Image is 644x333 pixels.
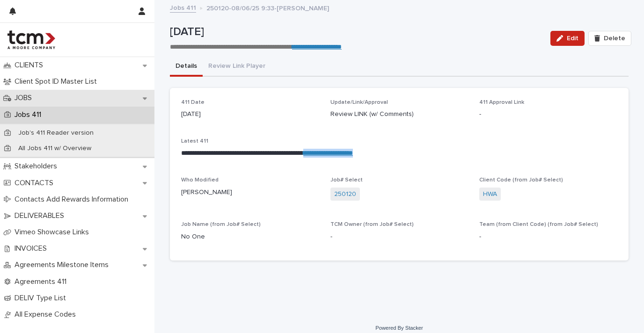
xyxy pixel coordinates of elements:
p: Stakeholders [11,162,65,171]
span: 411 Approval Link [479,100,524,105]
span: Edit [567,35,578,42]
p: Contacts Add Rewards Information [11,195,136,204]
p: All Jobs 411 w/ Overview [11,145,99,152]
span: Team (from Client Code) (from Job# Select) [479,222,598,227]
p: Agreements Milestone Items [11,261,116,269]
p: INVOICES [11,244,54,253]
p: Client Spot ID Master List [11,77,104,86]
span: Delete [604,35,625,42]
a: HWA [483,189,497,199]
a: Powered By Stacker [375,325,423,331]
button: Edit [550,31,585,46]
button: Review Link Player [203,57,271,77]
p: No One [181,232,319,242]
p: 250120-08/06/25 9:33-[PERSON_NAME] [206,2,329,13]
span: Update/Link/Approval [330,100,388,105]
a: Jobs 411 [170,2,196,13]
p: JOBS [11,94,39,102]
span: TCM Owner (from Job# Select) [330,222,414,227]
p: - [330,232,468,242]
p: CONTACTS [11,179,61,188]
span: Client Code (from Job# Select) [479,177,563,183]
span: 411 Date [181,100,205,105]
a: 250120 [334,189,356,199]
p: Review LINK (w/ Comments) [330,109,468,119]
span: Latest 411 [181,138,208,144]
span: Job Name (from Job# Select) [181,222,261,227]
p: - [479,232,617,242]
p: [PERSON_NAME] [181,188,319,197]
p: All Expense Codes [11,310,83,319]
p: CLIENTS [11,61,51,70]
p: Vimeo Showcase Links [11,228,96,237]
img: 4hMmSqQkux38exxPVZHQ [7,30,55,49]
p: Jobs 411 [11,110,49,119]
p: DELIVERABLES [11,211,72,220]
p: - [479,109,617,119]
p: [DATE] [170,25,543,39]
span: Who Modified [181,177,219,183]
p: [DATE] [181,109,319,119]
p: DELIV Type List [11,294,73,303]
button: Details [170,57,203,77]
span: Job# Select [330,177,363,183]
p: Agreements 411 [11,277,74,286]
p: Job's 411 Reader version [11,129,101,137]
button: Delete [588,31,631,46]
